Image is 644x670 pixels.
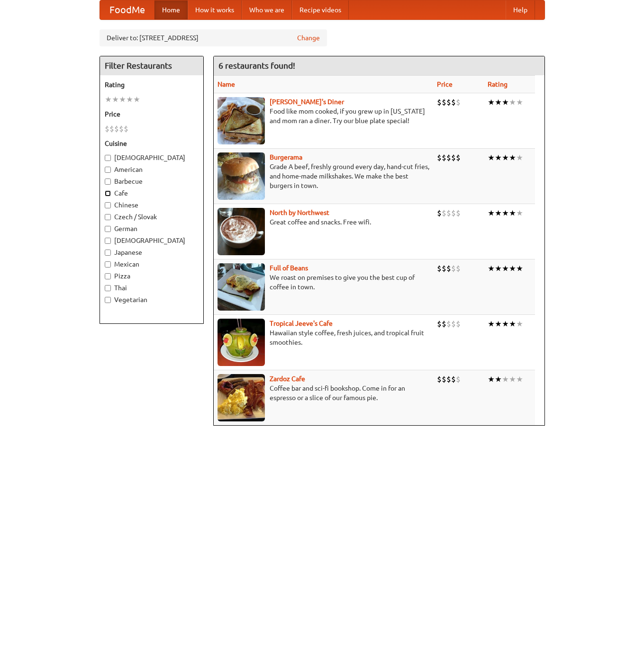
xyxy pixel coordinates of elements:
[488,152,495,163] li: ★
[105,190,111,197] input: Cafe
[442,374,446,384] li: $
[105,139,199,148] h5: Cuisine
[105,153,199,162] label: [DEMOGRAPHIC_DATA]
[456,374,461,384] li: $
[456,319,461,329] li: $
[218,152,265,200] img: burgerama.jpg
[242,0,292,19] a: Who we are
[218,263,265,311] img: beans.jpg
[509,374,516,384] li: ★
[218,162,429,190] p: Grade A beef, freshly ground every day, hand-cut fries, and home-made milkshakes. We make the bes...
[218,273,429,292] p: We roast on premises to give you the best cup of coffee in town.
[437,208,442,218] li: $
[451,97,456,107] li: $
[495,263,502,274] li: ★
[218,319,265,366] img: jeeves.jpg
[488,80,508,88] a: Rating
[105,124,109,134] li: $
[109,124,114,134] li: $
[105,200,199,210] label: Chinese
[516,152,523,163] li: ★
[133,94,140,105] li: ★
[437,374,442,384] li: $
[100,56,203,75] h4: Filter Restaurants
[105,250,111,256] input: Japanese
[218,328,429,347] p: Hawaiian style coffee, fresh juices, and tropical fruit smoothies.
[270,264,308,272] a: Full of Beans
[105,202,111,208] input: Chinese
[437,263,442,274] li: $
[442,319,446,329] li: $
[506,0,535,19] a: Help
[456,208,461,218] li: $
[451,319,456,329] li: $
[105,273,111,279] input: Pizza
[446,319,451,329] li: $
[114,124,119,134] li: $
[105,271,199,281] label: Pizza
[218,374,265,421] img: zardoz.jpg
[446,374,451,384] li: $
[516,97,523,107] li: ★
[516,319,523,329] li: ★
[502,374,509,384] li: ★
[442,152,446,163] li: $
[495,97,502,107] li: ★
[516,263,523,274] li: ★
[509,152,516,163] li: ★
[105,80,199,89] h5: Rating
[509,208,516,218] li: ★
[270,153,302,161] a: Burgerama
[437,97,442,107] li: $
[105,177,199,186] label: Barbecue
[509,319,516,329] li: ★
[502,97,509,107] li: ★
[105,94,112,105] li: ★
[105,224,199,233] label: German
[451,263,456,274] li: $
[105,165,199,174] label: American
[218,107,429,125] p: Food like mom cooked, if you grew up in [US_STATE] and mom ran a diner. Try our blue plate special!
[495,152,502,163] li: ★
[488,97,495,107] li: ★
[509,263,516,274] li: ★
[270,320,333,327] a: Tropical Jeeve's Cafe
[488,374,495,384] li: ★
[442,263,446,274] li: $
[488,319,495,329] li: ★
[218,217,429,227] p: Great coffee and snacks. Free wifi.
[456,97,461,107] li: $
[495,208,502,218] li: ★
[112,94,119,105] li: ★
[105,188,199,198] label: Cafe
[446,97,451,107] li: $
[488,208,495,218] li: ★
[270,375,305,383] a: Zardoz Cafe
[188,0,242,19] a: How it works
[495,319,502,329] li: ★
[105,259,199,269] label: Mexican
[218,384,429,402] p: Coffee bar and sci-fi bookshop. Come in for an espresso or a slice of our famous pie.
[105,295,199,304] label: Vegetarian
[516,208,523,218] li: ★
[437,152,442,163] li: $
[105,212,199,222] label: Czech / Slovak
[124,124,128,134] li: $
[105,238,111,244] input: [DEMOGRAPHIC_DATA]
[105,297,111,303] input: Vegetarian
[456,152,461,163] li: $
[218,208,265,255] img: north.jpg
[105,283,199,293] label: Thai
[270,98,344,106] a: [PERSON_NAME]'s Diner
[442,208,446,218] li: $
[292,0,349,19] a: Recipe videos
[270,209,329,216] a: North by Northwest
[105,214,111,220] input: Czech / Slovak
[502,208,509,218] li: ★
[105,226,111,232] input: German
[105,167,111,173] input: American
[105,261,111,268] input: Mexican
